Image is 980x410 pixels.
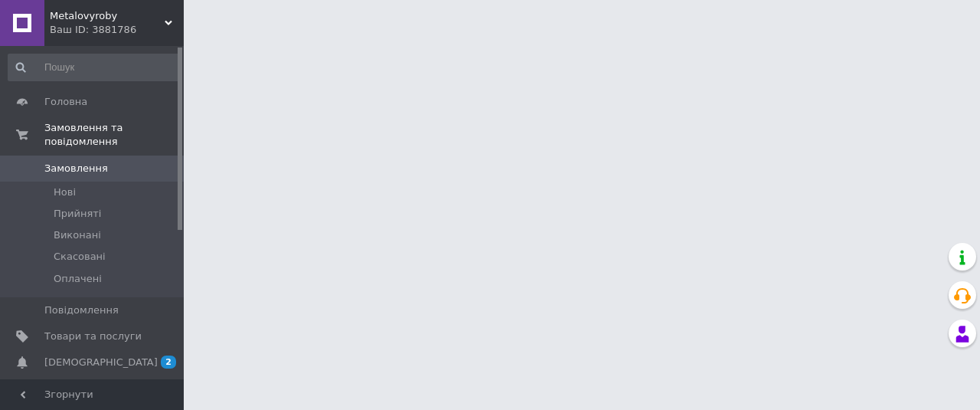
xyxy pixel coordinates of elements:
span: 2 [161,356,176,369]
span: Скасовані [54,250,106,264]
input: Пошук [8,54,181,81]
span: [DEMOGRAPHIC_DATA] [44,356,158,369]
span: Прийняті [54,207,101,221]
div: Ваш ID: 3881786 [50,23,184,37]
span: Повідомлення [44,303,119,317]
span: Metalovyroby [50,9,165,23]
span: Виконані [54,228,101,242]
span: Товари та послуги [44,330,142,343]
span: Оплачені [54,272,102,286]
span: Головна [44,95,87,109]
span: Замовлення [44,162,108,175]
span: Замовлення та повідомлення [44,121,184,149]
span: Нові [54,185,76,199]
